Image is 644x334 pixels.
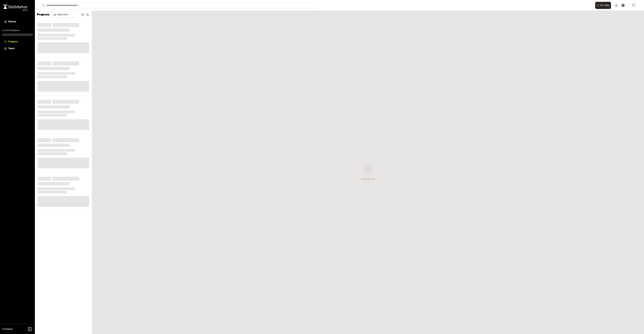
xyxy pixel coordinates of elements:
span: Collapse [2,327,13,331]
button: Search [40,3,46,8]
span: Projects [8,40,18,44]
div: Loading map... [361,177,375,181]
p: Projects [37,13,49,17]
a: Projects [4,40,31,44]
div: Open AI Assistant [595,2,612,9]
a: Team [4,47,31,50]
a: Shares [4,20,31,24]
span: Shares [8,20,16,24]
span: Team [8,47,14,50]
p: Current Workspace [2,29,33,32]
span: AI Help [600,3,609,7]
img: rebrand.png [3,5,28,9]
button: Open AI Assistant [595,2,611,9]
div: Oh geez...please don't... [3,9,28,12]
